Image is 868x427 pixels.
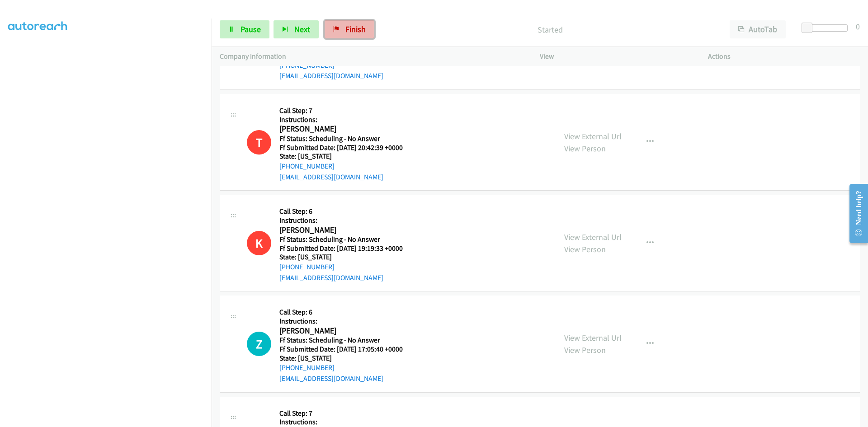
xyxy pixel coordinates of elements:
button: Next [274,20,319,38]
a: View External Url [564,232,622,242]
h5: State: [US_STATE] [279,152,403,161]
p: Company Information [220,51,524,62]
h5: Ff Submitted Date: [DATE] 20:42:39 +0000 [279,143,403,152]
h5: Call Step: 7 [279,106,403,115]
span: Next [294,24,310,34]
h5: Instructions: [279,418,403,427]
h1: Z [247,332,271,356]
span: Finish [345,24,366,34]
h5: Instructions: [279,216,403,225]
a: View External Url [564,333,622,343]
h5: Ff Submitted Date: [DATE] 17:05:40 +0000 [279,345,403,354]
p: Started [387,23,713,36]
button: AutoTab [730,20,786,38]
h5: Call Step: 6 [279,207,403,216]
a: [EMAIL_ADDRESS][DOMAIN_NAME] [279,173,383,181]
h5: Instructions: [279,317,403,326]
a: View Person [564,244,606,254]
h5: State: [US_STATE] [279,354,403,363]
a: [EMAIL_ADDRESS][DOMAIN_NAME] [279,273,383,282]
a: [PHONE_NUMBER] [279,61,335,70]
h5: Call Step: 6 [279,308,403,317]
h1: K [247,231,271,255]
h5: Ff Submitted Date: [DATE] 19:19:33 +0000 [279,244,403,253]
a: View Person [564,143,606,154]
a: View Person [564,345,606,355]
a: Finish [325,20,374,38]
h2: [PERSON_NAME] [279,225,403,235]
a: Pause [220,20,269,38]
span: Pause [241,24,261,34]
a: [EMAIL_ADDRESS][DOMAIN_NAME] [279,374,383,383]
h5: State: [US_STATE] [279,253,403,262]
a: [PHONE_NUMBER] [279,263,335,271]
h2: [PERSON_NAME] [279,124,403,134]
div: Delay between calls (in seconds) [806,24,848,32]
p: View [540,51,692,62]
div: 0 [856,20,860,33]
a: View External Url [564,131,622,141]
iframe: Resource Center [842,178,868,249]
h2: [PERSON_NAME] [279,326,403,336]
h1: T [247,130,271,155]
h5: Ff Status: Scheduling - No Answer [279,336,403,345]
h5: Ff Status: Scheduling - No Answer [279,235,403,244]
p: Actions [708,51,860,62]
h5: Instructions: [279,115,403,124]
a: [PHONE_NUMBER] [279,162,335,170]
a: [EMAIL_ADDRESS][DOMAIN_NAME] [279,71,383,80]
h5: Ff Status: Scheduling - No Answer [279,134,403,143]
a: [PHONE_NUMBER] [279,363,335,372]
h5: Call Step: 7 [279,409,403,418]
